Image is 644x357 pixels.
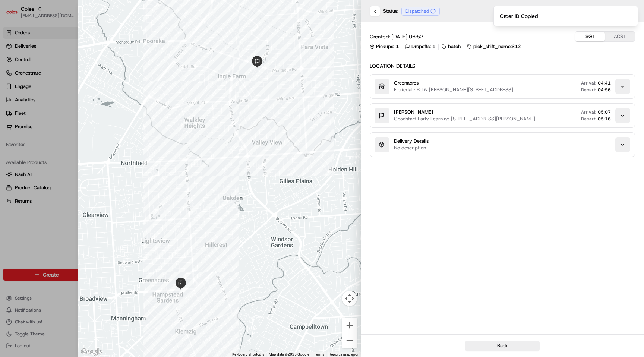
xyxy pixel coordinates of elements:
span: Map data ©2025 Google [269,352,309,356]
div: pickup-ord_FHMXtCgGLYtUWLBfHMDRHE [175,278,187,290]
div: We're available if you need us! [25,79,94,85]
span: 05:07 [598,109,611,115]
div: 📗 [7,109,13,115]
span: Knowledge Base [15,108,57,116]
button: [PERSON_NAME]Goodstart Early Learning [STREET_ADDRESS][PERSON_NAME]Arrival:05:07Depart:05:16 [370,104,635,127]
a: Report a map error [329,352,359,356]
button: SGT [575,32,605,41]
a: 💻API Documentation [60,105,123,119]
a: Powered byPylon [53,126,90,132]
div: pick_shift_name:S12 [467,43,521,50]
div: 💻 [63,109,69,115]
div: Status: [370,6,442,16]
h3: Greenacres [394,80,513,86]
span: 04:41 [598,80,611,86]
span: 1 [432,43,435,50]
span: [DATE] 06:52 [391,33,423,40]
img: Google [79,347,104,357]
span: Goodstart Early Learning [STREET_ADDRESS][PERSON_NAME] [394,116,535,122]
button: ACST [605,32,635,41]
input: Got a question? Start typing here... [19,48,134,56]
button: Start new chat [127,73,136,82]
div: batch [442,43,461,50]
h2: Location Details [370,62,635,70]
button: Map camera controls [342,291,357,306]
button: Delivery DetailsNo description [370,133,635,157]
img: Nash [7,7,22,22]
h3: [PERSON_NAME] [394,109,535,116]
a: Open this area in Google Maps (opens a new window) [79,347,104,357]
div: Dispatched [401,7,440,16]
div: Order ID Copied [500,12,538,20]
span: 05:16 [598,116,611,122]
span: API Documentation [70,108,120,116]
div: dropoff-ord_FHMXtCgGLYtUWLBfHMDRHE [251,56,263,68]
div: Start new chat [25,71,122,79]
h3: Delivery Details [394,138,429,145]
span: Pickups: [376,43,394,50]
a: Terms (opens in new tab) [314,352,324,356]
button: Zoom out [342,333,357,348]
p: Welcome 👋 [7,30,136,42]
span: Depart: [581,87,596,93]
span: Pylon [74,126,90,132]
button: Back [465,341,540,351]
span: Dropoffs: [411,43,431,50]
span: Depart: [581,116,596,122]
a: 📗Knowledge Base [4,105,60,119]
button: Zoom in [342,318,357,333]
span: 1 [396,43,399,50]
span: Created: [370,33,390,40]
span: No description [394,145,429,151]
button: GreenacresFloriedale Rd & [PERSON_NAME][STREET_ADDRESS]Arrival:04:41Depart:04:56 [370,75,635,98]
img: 1736555255976-a54dd68f-1ca7-489b-9aae-adbdc363a1c4 [7,71,21,85]
span: Arrival: [581,109,596,115]
span: Floriedale Rd & [PERSON_NAME][STREET_ADDRESS] [394,86,513,93]
span: Arrival: [581,80,596,86]
span: 04:56 [598,87,611,93]
button: Keyboard shortcuts [232,352,264,357]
